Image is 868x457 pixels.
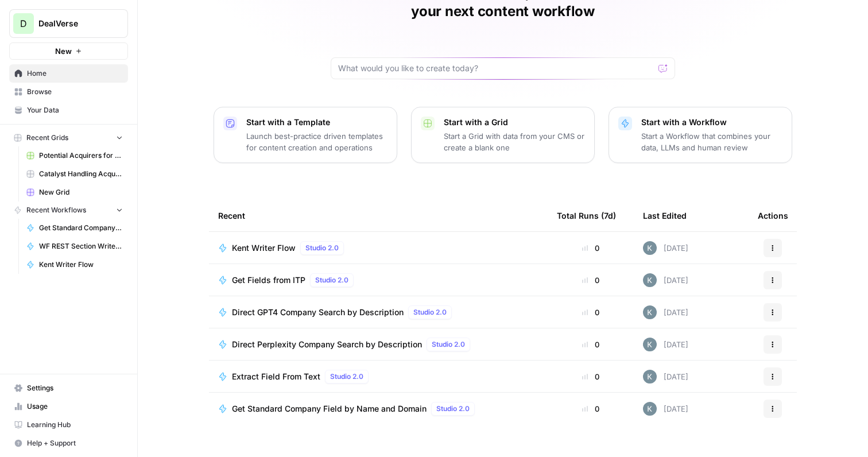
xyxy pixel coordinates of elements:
a: Extract Field From TextStudio 2.0 [218,370,538,384]
img: vfogp4eyxztbfdc8lolhmznz68f4 [643,305,657,319]
p: Start with a Workflow [641,117,782,128]
span: Learning Hub [27,420,123,430]
span: Get Standard Company Field by Name and Domain [39,223,123,233]
span: Direct GPT4 Company Search by Description [232,307,404,318]
a: Browse [9,83,128,101]
a: Get Fields from ITPStudio 2.0 [218,273,538,287]
a: Direct Perplexity Company Search by DescriptionStudio 2.0 [218,338,538,351]
span: D [20,17,27,30]
span: Your Data [27,105,123,115]
div: Last Edited [643,200,687,231]
a: Home [9,64,128,83]
button: Start with a WorkflowStart a Workflow that combines your data, LLMs and human review [609,107,792,163]
span: New Grid [39,187,123,197]
img: vfogp4eyxztbfdc8lolhmznz68f4 [643,338,657,351]
a: Catalyst Handling Acquisitions [21,165,128,183]
button: New [9,42,128,60]
a: Kent Writer FlowStudio 2.0 [218,241,538,255]
button: Help + Support [9,434,128,452]
span: DealVerse [38,18,108,29]
span: Help + Support [27,438,123,448]
img: vfogp4eyxztbfdc8lolhmznz68f4 [643,241,657,255]
span: Settings [27,383,123,393]
div: 0 [557,274,625,286]
button: Recent Grids [9,129,128,146]
input: What would you like to create today? [338,63,654,74]
a: Your Data [9,101,128,119]
span: Direct Perplexity Company Search by Description [232,339,422,350]
span: New [55,45,72,57]
a: Usage [9,397,128,416]
button: Recent Workflows [9,202,128,219]
p: Start a Grid with data from your CMS or create a blank one [444,130,585,153]
div: 0 [557,242,625,254]
span: WF REST Section Writer with Agent V2 [39,241,123,251]
div: [DATE] [643,338,688,351]
div: [DATE] [643,305,688,319]
div: 0 [557,371,625,382]
a: Learning Hub [9,416,128,434]
span: Potential Acquirers for Deep Instinct [39,150,123,161]
p: Start with a Grid [444,117,585,128]
div: 0 [557,403,625,415]
span: Recent Grids [26,133,68,143]
a: Settings [9,379,128,397]
span: Browse [27,87,123,97]
img: vfogp4eyxztbfdc8lolhmznz68f4 [643,370,657,384]
div: [DATE] [643,402,688,416]
span: Studio 2.0 [432,339,465,350]
span: Get Standard Company Field by Name and Domain [232,403,427,415]
span: Studio 2.0 [330,371,363,382]
span: Kent Writer Flow [39,260,123,270]
div: Total Runs (7d) [557,200,616,231]
span: Extract Field From Text [232,371,320,382]
p: Launch best-practice driven templates for content creation and operations [246,130,387,153]
div: Recent [218,200,538,231]
div: Actions [758,200,788,231]
div: [DATE] [643,370,688,384]
button: Workspace: DealVerse [9,9,128,38]
div: [DATE] [643,241,688,255]
div: 0 [557,339,625,350]
a: WF REST Section Writer with Agent V2 [21,237,128,255]
span: Studio 2.0 [305,243,339,253]
a: Kent Writer Flow [21,255,128,274]
img: vfogp4eyxztbfdc8lolhmznz68f4 [643,273,657,287]
span: Get Fields from ITP [232,274,305,286]
div: 0 [557,307,625,318]
a: Get Standard Company Field by Name and Domain [21,219,128,237]
span: Studio 2.0 [413,307,447,317]
span: Studio 2.0 [315,275,348,285]
p: Start with a Template [246,117,387,128]
span: Kent Writer Flow [232,242,296,254]
span: Studio 2.0 [436,404,470,414]
a: Potential Acquirers for Deep Instinct [21,146,128,165]
span: Catalyst Handling Acquisitions [39,169,123,179]
a: New Grid [21,183,128,202]
button: Start with a GridStart a Grid with data from your CMS or create a blank one [411,107,595,163]
a: Get Standard Company Field by Name and DomainStudio 2.0 [218,402,538,416]
span: Recent Workflows [26,205,86,215]
p: Start a Workflow that combines your data, LLMs and human review [641,130,782,153]
button: Start with a TemplateLaunch best-practice driven templates for content creation and operations [214,107,397,163]
div: [DATE] [643,273,688,287]
span: Home [27,68,123,79]
a: Direct GPT4 Company Search by DescriptionStudio 2.0 [218,305,538,319]
img: vfogp4eyxztbfdc8lolhmznz68f4 [643,402,657,416]
span: Usage [27,401,123,412]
